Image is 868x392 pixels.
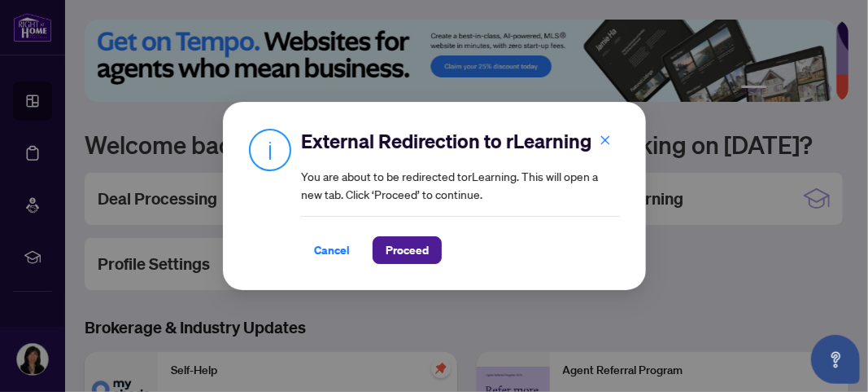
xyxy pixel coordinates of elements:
button: Open asap [811,335,860,384]
span: Cancel [314,237,350,263]
h2: External Redirection to rLearning [301,128,620,154]
button: Proceed [373,236,442,264]
span: Proceed [386,237,429,263]
button: Cancel [301,236,363,264]
span: close [600,134,611,146]
img: Info Icon [249,128,291,171]
div: You are about to be redirected to rLearning . This will open a new tab. Click ‘Proceed’ to continue. [301,128,620,264]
